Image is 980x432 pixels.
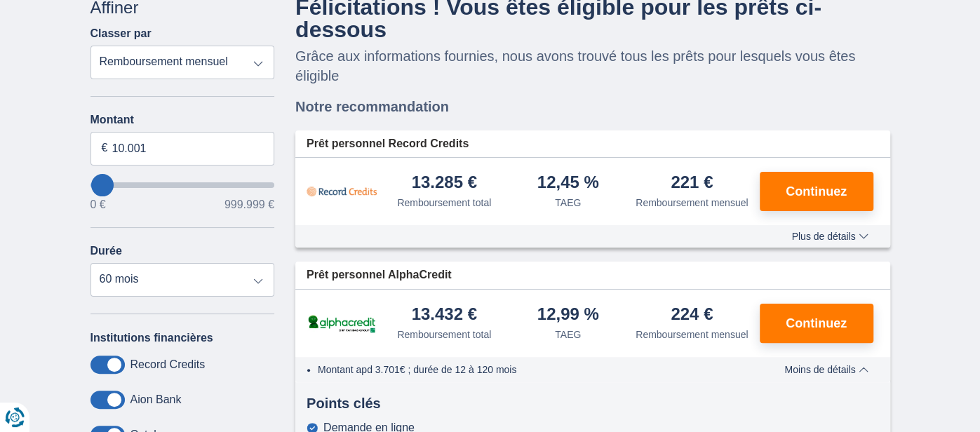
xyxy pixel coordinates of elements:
label: Institutions financières [90,332,213,344]
label: Classer par [90,27,152,40]
img: pret personnel AlphaCredit [307,313,377,335]
img: pret personnel Record Credits [307,174,377,209]
div: Remboursement mensuel [636,196,748,210]
div: Points clés [295,393,890,414]
div: 221 € [671,174,713,193]
span: Continuez [786,185,847,198]
li: Montant apd 3.701€ ; durée de 12 à 120 mois [318,363,751,377]
span: € [102,140,108,156]
span: 999.999 € [224,199,274,210]
div: 13.432 € [412,306,477,325]
span: Plus de détails [791,231,868,241]
label: Durée [90,245,122,257]
span: Moins de détails [784,365,868,374]
div: 224 € [671,306,713,325]
div: TAEG [555,328,581,342]
span: 0 € [90,199,106,210]
p: Grâce aux informations fournies, nous avons trouvé tous les prêts pour lesquels vous êtes éligible [295,46,890,86]
div: Remboursement total [397,196,491,210]
span: Prêt personnel AlphaCredit [307,267,452,283]
input: wantToBorrow [90,182,275,188]
span: Continuez [786,317,847,330]
button: Continuez [760,304,873,343]
span: Prêt personnel Record Credits [307,136,469,152]
div: 12,99 % [537,306,599,325]
div: 12,45 % [537,174,599,193]
button: Plus de détails [781,231,878,242]
div: TAEG [555,196,581,210]
button: Moins de détails [774,364,878,375]
button: Continuez [760,172,873,211]
label: Record Credits [130,358,206,371]
label: Aion Bank [130,393,182,406]
div: Remboursement mensuel [636,328,748,342]
div: Remboursement total [397,328,491,342]
label: Montant [90,114,275,126]
div: 13.285 € [412,174,477,193]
